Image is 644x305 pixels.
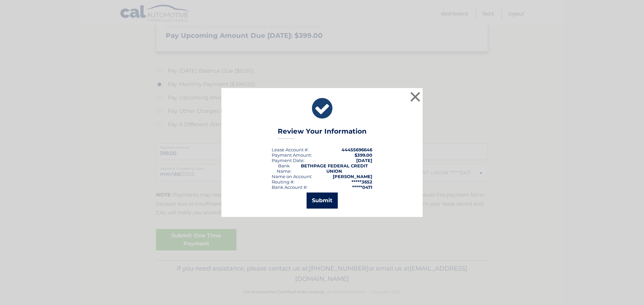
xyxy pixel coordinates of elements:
[272,147,309,152] div: Lease Account #:
[307,193,338,209] button: Submit
[409,90,422,103] button: ×
[355,152,372,158] span: $399.00
[272,158,305,163] div: :
[333,174,372,179] strong: [PERSON_NAME]
[301,163,368,174] strong: BETHPAGE FEDERAL CREDIT UNION
[272,158,304,163] span: Payment Date
[278,127,367,139] h3: Review Your Information
[341,147,372,152] strong: 44455696646
[272,152,312,158] div: Payment Amount:
[272,174,312,179] div: Name on Account:
[272,179,294,184] div: Routing #:
[272,163,297,174] div: Bank Name:
[356,158,372,163] span: [DATE]
[272,184,308,190] div: Bank Account #:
